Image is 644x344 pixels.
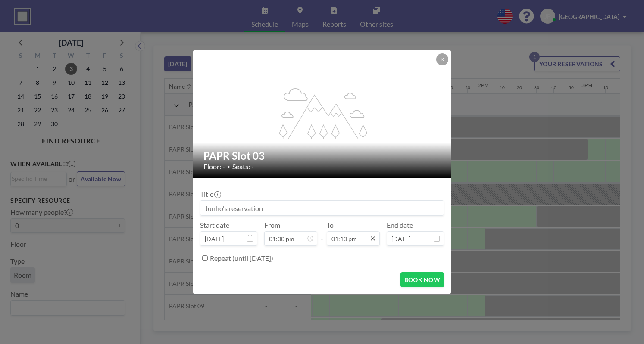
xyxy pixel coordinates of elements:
label: From [264,221,280,229]
label: Start date [200,221,229,229]
input: Junho's reservation [200,201,444,215]
label: Repeat (until [DATE]) [210,254,273,263]
span: - [321,224,323,243]
span: • [227,164,230,170]
label: Title [200,190,220,198]
button: BOOK NOW [400,272,444,287]
h2: PAPR Slot 03 [203,149,441,162]
span: Floor: - [203,162,225,171]
label: End date [387,221,413,229]
span: Seats: - [232,162,254,171]
g: flex-grow: 1.2; [272,87,373,139]
label: To [327,221,334,229]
